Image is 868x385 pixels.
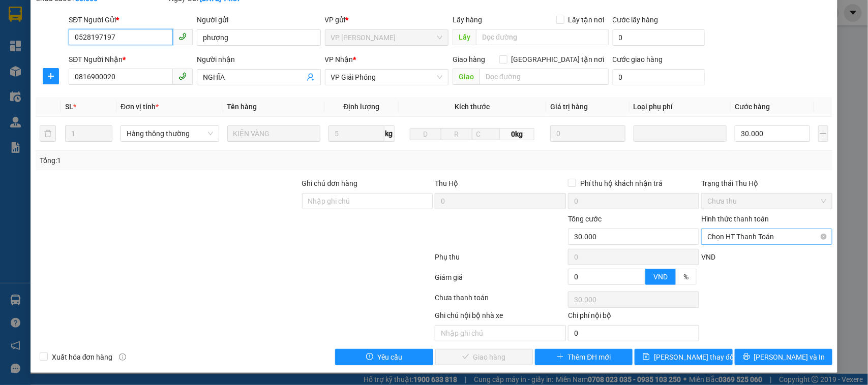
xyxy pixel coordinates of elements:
span: exclamation-circle [366,353,373,361]
label: Cước giao hàng [613,55,663,63]
div: VP gửi [325,14,449,25]
span: Chọn HT Thanh Toán [707,229,826,244]
button: save[PERSON_NAME] thay đổi [635,349,732,365]
span: plus [43,72,58,80]
input: 0 [550,125,625,142]
span: save [643,353,650,361]
span: SL [65,103,73,111]
span: [PERSON_NAME] thay đổi [654,351,735,363]
label: Cước lấy hàng [613,16,659,24]
div: Chi phí nội bộ [568,310,699,325]
span: info-circle [119,354,126,361]
input: Ghi chú đơn hàng [302,193,433,209]
input: R [441,128,472,140]
input: C [472,128,500,140]
span: Lấy hàng [453,16,482,24]
span: VND [701,253,715,261]
input: Dọc đường [480,69,609,85]
span: plus [557,353,564,361]
span: 0kg [500,128,534,140]
span: Thêm ĐH mới [568,351,611,363]
div: Phụ thu [434,251,567,269]
input: Cước lấy hàng [613,29,705,46]
label: Hình thức thanh toán [701,215,769,223]
div: Tổng: 1 [40,155,336,166]
span: % [683,273,689,281]
span: Lấy tận nơi [564,14,609,25]
span: Thu Hộ [435,179,458,187]
div: Trạng thái Thu Hộ [701,178,832,189]
span: Đơn vị tính [121,103,159,111]
span: kg [384,125,395,142]
div: SĐT Người Nhận [69,54,193,65]
span: VP Nhận [325,55,353,63]
span: Cước hàng [735,103,770,111]
span: [GEOGRAPHIC_DATA] tận nơi [507,54,609,65]
span: Hàng thông thường [127,126,213,141]
button: plusThêm ĐH mới [535,349,633,365]
span: Giá trị hàng [550,103,588,111]
span: Giao hàng [453,55,485,63]
button: plus [43,68,59,84]
span: Lấy [453,29,476,45]
div: Ghi chú nội bộ nhà xe [435,310,566,325]
input: Cước giao hàng [613,69,705,85]
span: close-circle [821,234,827,240]
span: VP LÊ HỒNG PHONG [331,30,443,45]
span: user-add [307,73,315,81]
span: Giao [453,69,480,85]
button: delete [40,125,56,142]
button: exclamation-circleYêu cầu [335,349,433,365]
span: Xuất hóa đơn hàng [48,351,117,363]
input: Dọc đường [476,29,609,45]
span: VND [653,273,668,281]
span: Yêu cầu [377,351,402,363]
div: Chưa thanh toán [434,292,567,310]
th: Loại phụ phí [630,97,731,117]
button: printer[PERSON_NAME] và In [735,349,832,365]
div: Người nhận [197,54,321,65]
span: Định lượng [343,103,379,111]
label: Ghi chú đơn hàng [302,179,358,187]
span: [PERSON_NAME] và In [754,351,825,363]
span: Phí thu hộ khách nhận trả [576,178,667,189]
span: Tên hàng [227,103,257,111]
input: Nhập ghi chú [435,325,566,341]
span: Chưa thu [707,194,826,209]
span: phone [178,33,187,41]
button: plus [818,125,829,142]
span: printer [743,353,750,361]
span: Tổng cước [568,215,602,223]
div: SĐT Người Gửi [69,14,193,25]
button: checkGiao hàng [435,349,533,365]
input: D [410,128,441,140]
div: Giảm giá [434,272,567,290]
span: phone [178,72,187,80]
span: Kích thước [455,103,490,111]
span: VP Giải Phóng [331,70,443,85]
input: VD: Bàn, Ghế [227,125,321,142]
div: Người gửi [197,14,321,25]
